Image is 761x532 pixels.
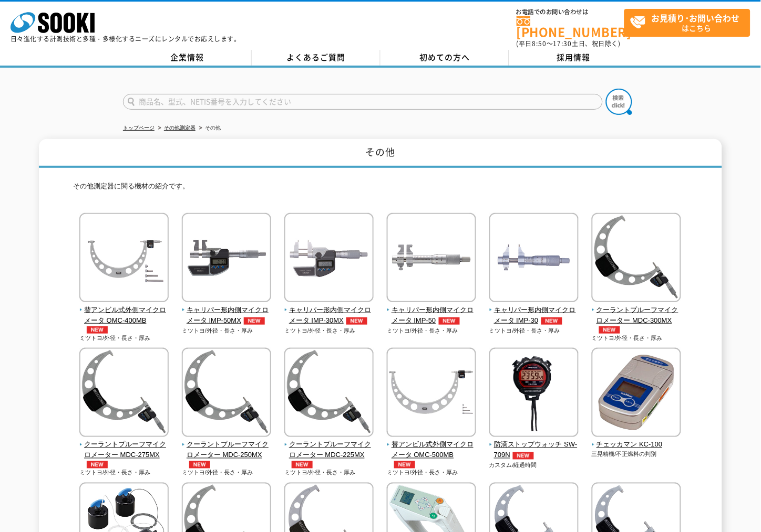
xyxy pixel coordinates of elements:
[387,348,476,440] img: 替アンビル式外側マイクロメータ OMC-500MB
[79,305,169,334] span: 替アンビル式外側マイクロメータ OMC-400MB
[123,50,252,66] a: 企業情報
[73,181,688,197] p: その他測定器に関る機材の紹介です。
[392,461,418,469] img: NEW
[182,213,271,305] img: キャリパー形内側マイクロメータ IMP-50MX
[284,326,374,335] p: ミツトヨ/外径・長さ・厚み
[517,16,624,38] a: [PHONE_NUMBER]
[592,430,682,451] a: チェッカマン KC-100
[182,469,272,477] p: ミツトヨ/外径・長さ・厚み
[182,326,272,335] p: ミツトヨ/外径・長さ・厚み
[489,305,579,327] span: キャリパー形内側マイクロメータ IMP-30
[420,51,470,63] span: 初めての方へ
[284,440,374,469] span: クーラントプルーフマイクロメーター MDC-225MX
[592,450,682,459] p: 三晃精機/不正燃料の判別
[284,295,374,326] a: キャリパー形内側マイクロメータ IMP-30MXNEW
[517,39,621,48] span: (平日 ～ 土日、祝日除く)
[489,461,579,470] p: カスタム/経過時間
[79,469,169,477] p: ミツトヨ/外径・長さ・厚み
[624,9,750,37] a: お見積り･お問い合わせはこちら
[187,461,213,469] img: NEW
[182,430,272,469] a: クーラントプルーフマイクロメーター MDC-250MXNEW
[79,440,169,469] span: クーラントプルーフマイクロメーター MDC-275MX
[489,348,579,440] img: 防滴ストップウォッチ SW-709N
[11,36,241,42] p: 日々進化する計測技術と多種・多様化するニーズにレンタルでお応えします。
[436,317,462,325] img: NEW
[284,469,374,477] p: ミツトヨ/外径・長さ・厚み
[532,39,547,48] span: 8:50
[241,317,268,325] img: NEW
[284,348,374,440] img: クーラントプルーフマイクロメーター MDC-225MX
[630,9,750,36] span: はこちら
[387,430,477,469] a: 替アンビル式外側マイクロメータ OMC-500MBNEW
[84,461,110,469] img: NEW
[79,334,169,343] p: ミツトヨ/外径・長さ・厚み
[39,139,722,168] h1: その他
[489,430,579,461] a: 防滴ストップウォッチ SW-709NNEW
[79,213,169,305] img: 替アンビル式外側マイクロメータ OMC-400MB
[517,9,624,15] span: お電話でのお問い合わせは
[182,295,272,326] a: キャリパー形内側マイクロメータ IMP-50MXNEW
[252,50,380,66] a: よくあるご質問
[197,123,221,134] li: その他
[489,326,579,335] p: ミツトヨ/外径・長さ・厚み
[79,430,169,469] a: クーラントプルーフマイクロメーター MDC-275MXNEW
[592,305,682,334] span: クーラントプルーフマイクロメーター MDC-300MX
[652,12,740,24] strong: お見積り･お問い合わせ
[592,295,682,334] a: クーラントプルーフマイクロメーター MDC-300MXNEW
[606,89,632,115] img: btn_search.png
[289,461,315,469] img: NEW
[387,213,476,305] img: キャリパー形内側マイクロメータ IMP-50
[387,305,477,327] span: キャリパー形内側マイクロメータ IMP-50
[387,440,477,469] span: 替アンビル式外側マイクロメータ OMC-500MB
[79,295,169,334] a: 替アンビル式外側マイクロメータ OMC-400MBNEW
[387,469,477,477] p: ミツトヨ/外径・長さ・厚み
[380,50,509,66] a: 初めての方へ
[344,317,370,325] img: NEW
[510,452,537,460] img: NEW
[509,50,638,66] a: 採用情報
[284,305,374,327] span: キャリパー形内側マイクロメータ IMP-30MX
[387,326,477,335] p: ミツトヨ/外径・長さ・厚み
[182,348,271,440] img: クーラントプルーフマイクロメーター MDC-250MX
[284,213,374,305] img: キャリパー形内側マイクロメータ IMP-30MX
[123,94,603,110] input: 商品名、型式、NETIS番号を入力してください
[182,305,272,327] span: キャリパー形内側マイクロメータ IMP-50MX
[489,440,579,462] span: 防滴ストップウォッチ SW-709N
[182,440,272,469] span: クーラントプルーフマイクロメーター MDC-250MX
[592,213,681,305] img: クーラントプルーフマイクロメーター MDC-300MX
[489,213,579,305] img: キャリパー形内側マイクロメータ IMP-30
[284,430,374,469] a: クーラントプルーフマイクロメーター MDC-225MXNEW
[123,125,155,131] a: トップページ
[79,348,169,440] img: クーラントプルーフマイクロメーター MDC-275MX
[164,125,196,131] a: その他測定器
[592,440,682,451] span: チェッカマン KC-100
[387,295,477,326] a: キャリパー形内側マイクロメータ IMP-50NEW
[592,334,682,343] p: ミツトヨ/外径・長さ・厚み
[84,326,110,334] img: NEW
[539,317,565,325] img: NEW
[553,39,572,48] span: 17:30
[592,348,681,440] img: チェッカマン KC-100
[489,295,579,326] a: キャリパー形内側マイクロメータ IMP-30NEW
[597,326,623,334] img: NEW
